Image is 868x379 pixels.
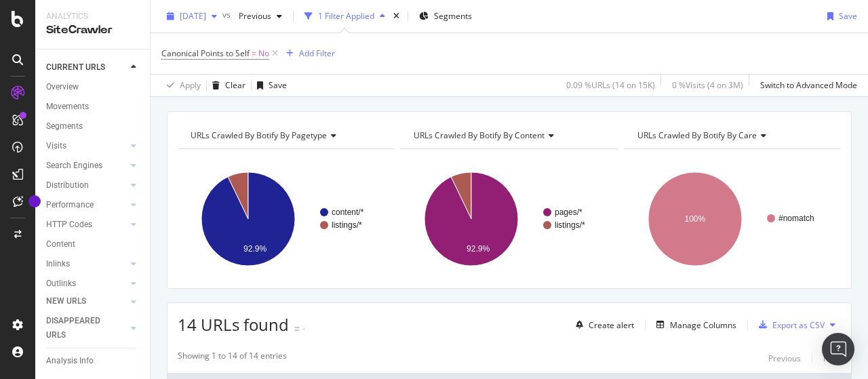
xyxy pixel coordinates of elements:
[46,294,86,308] div: NEW URLS
[161,5,222,27] button: [DATE]
[753,314,825,336] button: Export as CSV
[635,125,829,146] h4: URLs Crawled By Botify By care
[555,220,585,230] text: listings/*
[46,294,127,308] a: NEW URLS
[252,75,287,96] button: Save
[46,277,127,291] a: Outlinks
[839,10,857,22] div: Save
[269,79,287,91] div: Save
[46,314,127,342] a: DISAPPEARED URLS
[625,160,837,278] svg: A chart.
[46,178,89,193] div: Distribution
[555,207,583,217] text: pages/*
[299,5,391,27] button: 1 Filter Applied
[414,129,545,141] span: URLs Crawled By Botify By content
[434,10,472,22] span: Segments
[180,79,201,91] div: Apply
[191,129,327,141] span: URLs Crawled By Botify By pagetype
[222,9,233,20] span: vs
[233,10,271,22] span: Previous
[589,319,634,331] div: Create alert
[332,207,364,217] text: content/*
[391,9,402,23] div: times
[768,353,801,364] div: Previous
[411,125,605,146] h4: URLs Crawled By Botify By content
[46,80,79,94] div: Overview
[46,159,127,173] a: Search Engines
[46,178,127,193] a: Distribution
[46,198,94,212] div: Performance
[46,159,102,173] div: Search Engines
[778,214,814,223] text: #nomatch
[46,354,94,368] div: Analysis Info
[570,314,634,336] button: Create alert
[46,139,66,153] div: Visits
[46,354,140,368] a: Analysis Info
[46,139,127,153] a: Visits
[299,47,335,59] div: Add Filter
[252,47,256,59] span: =
[822,333,854,365] div: Open Intercom Messenger
[772,319,825,331] div: Export as CSV
[46,119,83,134] div: Segments
[46,22,139,38] div: SiteCrawler
[178,160,391,278] svg: A chart.
[46,100,140,114] a: Movements
[755,75,857,96] button: Switch to Advanced Mode
[46,119,140,134] a: Segments
[46,100,89,114] div: Movements
[46,198,127,212] a: Performance
[225,79,245,91] div: Clear
[302,323,305,334] div: -
[414,5,477,27] button: Segments
[768,350,801,366] button: Previous
[28,195,41,207] div: Tooltip anchor
[822,5,857,27] button: Save
[233,5,288,27] button: Previous
[243,244,267,254] text: 92.9%
[637,129,757,141] span: URLs Crawled By Botify By care
[566,79,655,91] div: 0.09 % URLs ( 14 on 15K )
[207,75,245,96] button: Clear
[318,10,374,22] div: 1 Filter Applied
[46,257,127,271] a: Inlinks
[46,314,115,342] div: DISAPPEARED URLS
[46,277,76,291] div: Outlinks
[258,44,269,63] span: No
[401,160,614,278] svg: A chart.
[46,257,70,271] div: Inlinks
[46,11,139,22] div: Analytics
[46,60,105,75] div: CURRENT URLS
[46,237,140,252] a: Content
[161,75,201,96] button: Apply
[46,218,127,232] a: HTTP Codes
[651,317,736,333] button: Manage Columns
[46,237,75,252] div: Content
[161,47,250,59] span: Canonical Points to Self
[332,220,362,230] text: listings/*
[294,327,300,331] img: Equal
[672,79,743,91] div: 0 % Visits ( 4 on 3M )
[670,319,736,331] div: Manage Columns
[467,244,490,254] text: 92.9%
[46,60,127,75] a: CURRENT URLS
[188,125,382,146] h4: URLs Crawled By Botify By pagetype
[180,10,206,22] span: 2025 Oct. 12th
[46,218,92,232] div: HTTP Codes
[760,79,857,91] div: Switch to Advanced Mode
[178,313,289,336] span: 14 URLs found
[178,350,287,366] div: Showing 1 to 14 of 14 entries
[46,80,140,94] a: Overview
[281,45,335,62] button: Add Filter
[684,214,705,224] text: 100%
